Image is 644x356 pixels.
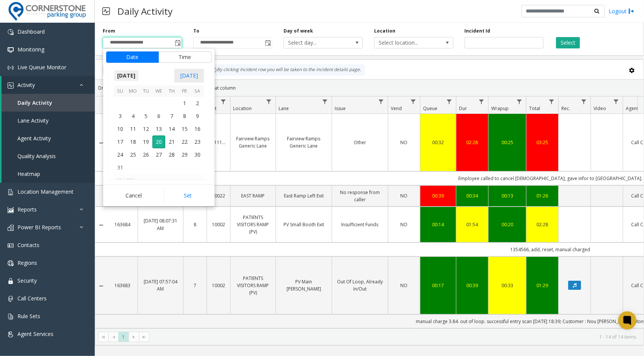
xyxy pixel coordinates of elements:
td: Friday, August 15, 2025 [178,123,191,135]
img: pageIcon [102,2,110,20]
a: 01:26 [531,192,554,199]
a: PV Small Booth Exit [280,221,327,228]
a: Collapse Details [95,283,107,289]
span: 6 [152,110,165,123]
span: Heatmap [17,170,40,177]
span: NO [401,139,408,146]
label: To [193,28,199,34]
a: EAST RAMP [235,192,271,199]
td: Saturday, August 30, 2025 [191,148,204,161]
img: 'icon' [8,296,14,302]
a: 01:54 [461,221,484,228]
th: Mo [127,86,139,97]
td: Thursday, August 7, 2025 [165,110,178,123]
span: 28 [165,148,178,161]
a: NO [393,192,415,199]
td: Monday, August 11, 2025 [127,123,139,135]
a: No response from caller [337,189,383,203]
span: 18 [127,135,139,148]
a: 10022 [212,192,226,199]
td: Tuesday, August 12, 2025 [139,123,152,135]
span: Security [17,277,37,284]
td: Sunday, August 10, 2025 [114,123,127,135]
th: [DATE] [114,174,204,187]
span: 10 [114,123,127,135]
a: Location Filter Menu [264,96,274,107]
kendo-pager-info: 1 - 14 of 14 items [154,334,636,340]
th: Fr [178,86,191,97]
td: Thursday, August 28, 2025 [165,148,178,161]
td: Friday, August 29, 2025 [178,148,191,161]
span: 21 [165,135,178,148]
div: 02:28 [461,139,484,146]
span: [DATE] [174,69,204,82]
label: Incident Id [465,28,490,34]
span: Activity [17,81,35,89]
span: 31 [114,161,127,174]
a: Agent Activity [2,129,95,147]
a: Daily Activity [2,94,95,112]
img: 'icon' [8,331,14,337]
span: 19 [139,135,152,148]
span: Live Queue Monitor [17,64,66,71]
a: NO [393,282,415,289]
span: 16 [191,123,204,135]
a: 00:39 [425,192,451,199]
span: Dashboard [17,28,45,35]
span: 11 [127,123,139,135]
td: Friday, August 8, 2025 [178,110,191,123]
span: Location Management [17,188,74,195]
a: Fairview Ramps Generic Lane [235,135,271,149]
img: 'icon' [8,29,14,35]
span: 30 [191,148,204,161]
a: Queue Filter Menu [444,96,454,107]
th: Sa [191,86,204,97]
th: Su [114,86,127,97]
span: Rec. [561,105,570,112]
button: Set [164,187,212,204]
a: Lot Filter Menu [218,96,229,107]
span: Select day... [284,37,346,48]
img: 'icon' [8,314,14,320]
span: Issue [335,105,346,112]
a: Dur Filter Menu [476,96,487,107]
td: Saturday, August 23, 2025 [191,135,204,148]
div: By clicking Incident row you will be taken to the incident details page. [207,64,365,76]
td: Sunday, August 24, 2025 [114,148,127,161]
span: 8 [178,110,191,123]
a: 7 [188,282,202,289]
a: 163683 [112,282,133,289]
td: Monday, August 25, 2025 [127,148,139,161]
div: Data table [95,96,644,328]
div: 02:28 [531,221,554,228]
a: 00:13 [493,192,522,199]
span: 26 [139,148,152,161]
a: Activity [2,76,95,94]
td: Thursday, August 21, 2025 [165,135,178,148]
td: Wednesday, August 6, 2025 [152,110,165,123]
span: Agent Activity [17,135,51,142]
a: Insufficient Funds [337,221,383,228]
span: 2 [191,97,204,110]
button: Select [556,37,580,48]
a: 163684 [112,221,133,228]
a: 8 [188,221,202,228]
a: Total Filter Menu [547,96,557,107]
div: 00:39 [461,282,484,289]
td: Sunday, August 17, 2025 [114,135,127,148]
a: Heatmap [2,165,95,183]
a: PV Main [PERSON_NAME] [280,278,327,292]
span: Daily Activity [17,99,52,106]
img: 'icon' [8,47,14,53]
a: 00:33 [493,282,522,289]
span: Toggle popup [173,37,182,48]
a: Video Filter Menu [611,96,621,107]
img: 'icon' [8,207,14,213]
a: East Ramp Left Exit [280,192,327,199]
a: 01:29 [531,282,554,289]
th: Th [165,86,178,97]
a: Collapse Details [95,140,107,146]
th: Tu [139,86,152,97]
label: Day of week [284,28,313,34]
